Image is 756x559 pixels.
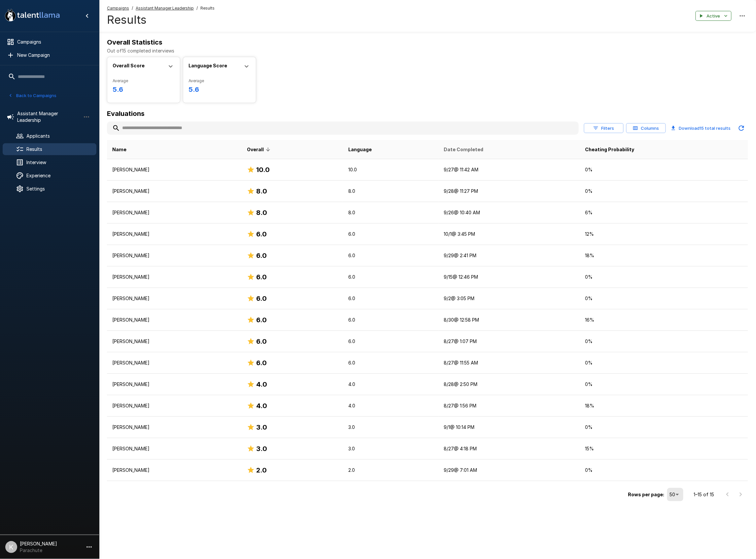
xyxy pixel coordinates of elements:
p: [PERSON_NAME] [112,295,236,302]
h6: 5.6 [189,84,251,95]
button: Active [696,11,732,21]
h6: 6.0 [256,250,267,261]
span: / [196,5,198,12]
span: Cheating Probability [585,146,635,154]
p: 8.0 [348,209,433,216]
p: [PERSON_NAME] [112,166,236,173]
h6: 8.0 [256,207,267,218]
h6: 6.0 [256,272,267,282]
td: 8/27 @ 11:55 AM [439,352,580,374]
b: Overall Score [113,63,145,68]
td: 8/28 @ 2:50 PM [439,374,580,395]
span: Name [112,146,126,154]
p: 1–15 of 15 [694,491,714,498]
h6: 6.0 [256,336,267,347]
b: Overall Statistics [107,38,162,46]
p: 0 % [585,166,743,173]
p: 0 % [585,274,743,280]
button: Download15 total results [669,122,734,135]
p: [PERSON_NAME] [112,252,236,259]
p: [PERSON_NAME] [112,317,236,323]
p: [PERSON_NAME] [112,231,236,237]
td: 8/27 @ 4:18 PM [439,438,580,460]
p: 0 % [585,338,743,345]
p: Rows per page: [628,491,665,498]
span: Date Completed [444,146,484,154]
p: 16 % [585,317,743,323]
h6: 4.0 [256,379,267,390]
p: 0 % [585,424,743,431]
b: Language Score [189,63,227,68]
span: / [132,5,133,12]
p: [PERSON_NAME] [112,209,236,216]
button: Columns [626,123,666,133]
span: Overall [247,146,272,154]
h6: 5.6 [113,84,175,95]
td: 8/30 @ 12:58 PM [439,309,580,331]
p: 4.0 [348,381,433,388]
td: 9/27 @ 11:42 AM [439,159,580,181]
button: Filters [584,123,624,133]
td: 8/27 @ 1:07 PM [439,331,580,352]
td: 10/1 @ 3:45 PM [439,224,580,245]
p: [PERSON_NAME] [112,467,236,473]
h4: Results [107,13,215,27]
p: 6.0 [348,360,433,366]
p: 18 % [585,252,743,259]
td: 9/26 @ 10:40 AM [439,202,580,224]
p: 3.0 [348,424,433,431]
u: Campaigns [107,6,129,11]
p: 0 % [585,360,743,366]
h6: 4.0 [256,401,267,411]
b: Evaluations [107,110,145,118]
p: 6.0 [348,317,433,323]
h6: 3.0 [256,422,267,433]
p: 6.0 [348,295,433,302]
td: 8/27 @ 1:56 PM [439,395,580,417]
p: [PERSON_NAME] [112,360,236,366]
h6: 10.0 [256,164,270,175]
p: 6.0 [348,338,433,345]
h6: 6.0 [256,293,267,304]
p: 2.0 [348,467,433,473]
p: 8.0 [348,188,433,194]
p: [PERSON_NAME] [112,445,236,452]
p: [PERSON_NAME] [112,188,236,194]
p: 4.0 [348,402,433,409]
p: Out of 15 completed interviews [107,48,748,54]
p: [PERSON_NAME] [112,402,236,409]
td: 9/29 @ 2:41 PM [439,245,580,266]
p: 12 % [585,231,743,237]
u: Assistant Manager Leadership [136,6,194,11]
p: 3.0 [348,445,433,452]
h6: 8.0 [256,186,267,196]
p: 6.0 [348,252,433,259]
p: 0 % [585,188,743,194]
h6: 6.0 [256,315,267,325]
p: [PERSON_NAME] [112,338,236,345]
p: [PERSON_NAME] [112,381,236,388]
h6: 6.0 [256,358,267,368]
span: Language [348,146,372,154]
p: [PERSON_NAME] [112,424,236,431]
p: 0 % [585,381,743,388]
p: 15 % [585,445,743,452]
span: Average [113,78,175,84]
td: 9/28 @ 11:27 PM [439,181,580,202]
span: Average [189,78,251,84]
p: 18 % [585,402,743,409]
p: 0 % [585,467,743,473]
button: Updated Today - 1:04 PM [735,122,748,135]
p: 0 % [585,295,743,302]
td: 9/2 @ 3:05 PM [439,288,580,309]
h6: 2.0 [256,465,267,475]
p: [PERSON_NAME] [112,274,236,280]
h6: 6.0 [256,229,267,239]
td: 9/15 @ 12:46 PM [439,266,580,288]
h6: 3.0 [256,443,267,454]
span: Results [200,5,215,12]
td: 9/1 @ 10:14 PM [439,417,580,438]
td: 9/29 @ 7:01 AM [439,460,580,481]
div: 50 [667,488,683,501]
p: 6 % [585,209,743,216]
